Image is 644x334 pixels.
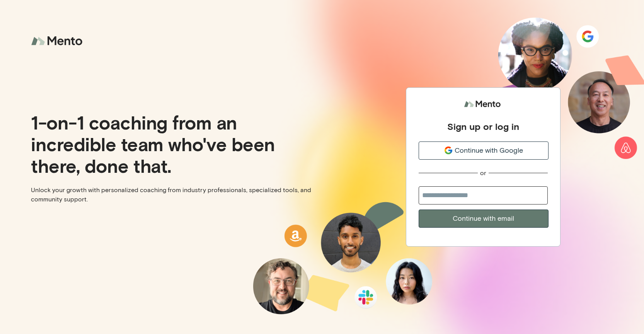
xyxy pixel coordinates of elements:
[447,121,519,132] div: Sign up or log in
[455,145,523,156] span: Continue with Google
[31,111,316,176] p: 1-on-1 coaching from an incredible team who've been there, done that.
[419,210,549,228] button: Continue with email
[31,31,85,51] img: logo
[480,169,486,177] div: or
[419,141,549,160] button: Continue with Google
[464,97,503,111] img: logo.svg
[31,186,316,204] p: Unlock your growth with personalized coaching from industry professionals, specialized tools, and...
